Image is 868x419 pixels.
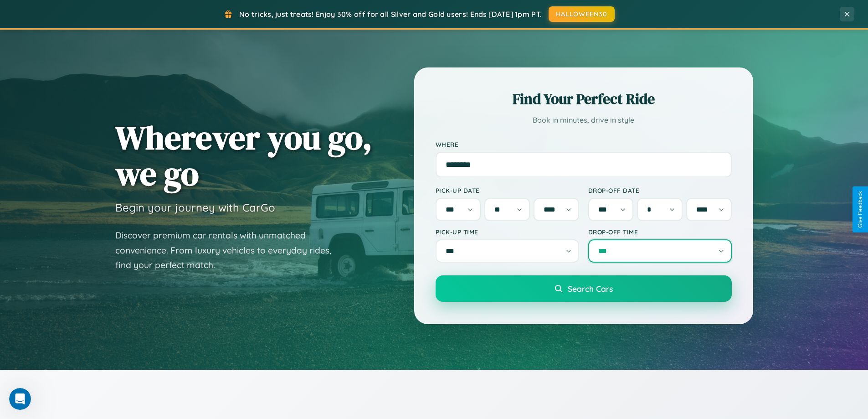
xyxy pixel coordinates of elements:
span: Search Cars [568,284,613,294]
label: Pick-up Date [436,186,579,194]
button: Search Cars [436,275,732,302]
label: Drop-off Date [588,186,732,194]
label: Pick-up Time [436,228,579,236]
span: No tricks, just treats! Enjoy 30% off for all Silver and Gold users! Ends [DATE] 1pm PT. [239,10,542,19]
h3: Begin your journey with CarGo [115,201,275,214]
iframe: Intercom live chat [9,388,31,410]
div: Give Feedback [857,191,863,228]
h2: Find Your Perfect Ride [436,89,732,109]
label: Where [436,140,732,148]
p: Book in minutes, drive in style [436,114,732,127]
p: Discover premium car rentals with unmatched convenience. From luxury vehicles to everyday rides, ... [115,228,343,273]
h1: Wherever you go, we go [115,119,372,191]
label: Drop-off Time [588,228,732,236]
button: HALLOWEEN30 [549,6,615,22]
